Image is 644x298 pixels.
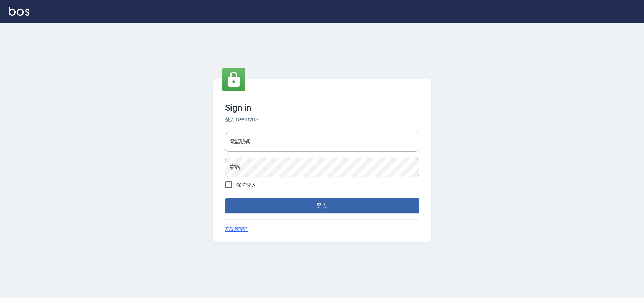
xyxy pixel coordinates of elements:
img: Logo [9,7,29,16]
button: 登入 [225,198,419,213]
h6: 登入 BeautyOS [225,116,419,123]
h3: Sign in [225,103,419,113]
a: 忘記密碼? [225,225,248,233]
span: 保持登入 [236,181,257,189]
